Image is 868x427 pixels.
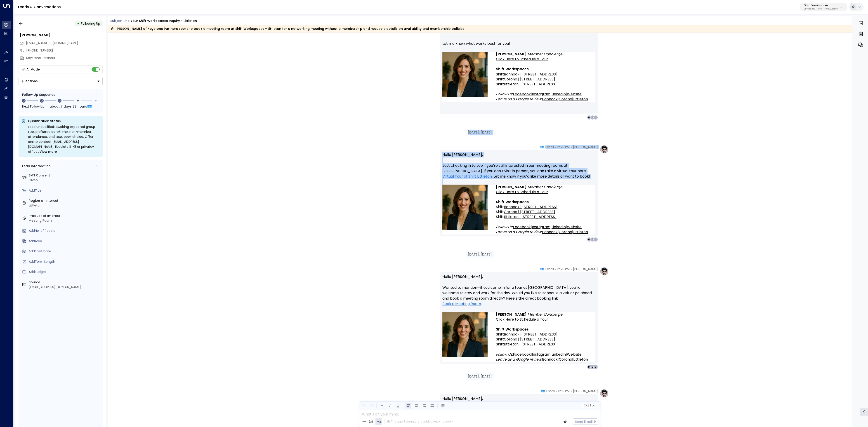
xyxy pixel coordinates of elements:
span: | [588,404,589,407]
span: Click Here to Schedule a Tour [496,317,548,322]
a: Click Here to Schedule a Tour [496,57,548,62]
div: L [593,365,598,369]
span: Shift [496,204,504,209]
button: Actions [19,77,103,85]
img: profile-logo.png [600,145,609,154]
a: Littleton [573,97,588,102]
div: Keystone Partners [26,56,103,60]
span: [PERSON_NAME] [496,312,526,317]
span: | [558,97,559,102]
button: Redo [368,403,374,408]
div: [EMAIL_ADDRESS][DOMAIN_NAME] [29,285,101,289]
a: Bannock [542,97,558,102]
span: | [526,185,528,190]
span: [PERSON_NAME] [573,267,598,271]
span: | [550,225,552,230]
div: Actions [21,79,38,83]
span: Shift [496,337,504,342]
span: | [531,352,532,357]
a: Corona [559,230,572,235]
span: 12:25 PM [557,267,570,271]
a: Book a Meeting Room [442,301,481,307]
a: Littleton | [STREET_ADDRESS] [504,82,557,87]
span: Littleton | [STREET_ADDRESS] [504,342,557,347]
span: • [571,389,572,393]
a: Bannock | [STREET_ADDRESS] [504,72,557,77]
span: Subject Line: [110,19,130,23]
span: [PERSON_NAME] [573,145,598,149]
span: | [531,92,532,97]
span: | [566,92,567,97]
a: Corona | [STREET_ADDRESS] [504,77,555,82]
div: J [590,237,595,242]
span: • [555,145,556,149]
span: Website [567,352,582,357]
div: [DATE], [DATE] [466,373,494,380]
span: Email [545,267,554,271]
a: Instagram [532,92,550,97]
span: Shift [496,72,504,77]
span: | [566,352,567,357]
span: | [531,225,532,230]
span: jthompson@keystonepartners.com [26,41,78,45]
span: Cc Bcc [584,404,594,407]
span: • [556,389,557,393]
a: Leads & Conversations [18,4,61,9]
a: Bannock [542,230,558,235]
div: [PHONE_NUMBER] [26,48,103,53]
span: Facebook [513,92,531,97]
a: Bannock | [STREET_ADDRESS] [504,204,557,209]
img: profile-logo.png [600,267,609,276]
span: • [555,267,556,271]
span: Corona | [STREET_ADDRESS] [504,337,555,342]
span: Leave us a Google review: [496,230,542,235]
span: Littleton | [STREET_ADDRESS] [504,214,557,219]
img: Emma [442,52,488,97]
a: Bannock [542,357,558,362]
div: M [587,115,592,120]
a: Littleton [573,357,588,362]
div: Next Follow Up: [22,104,99,109]
span: | [526,312,528,317]
a: Instagram [532,225,550,230]
span: [PERSON_NAME] [573,389,598,393]
label: Source [29,280,101,285]
span: Shift [496,82,504,87]
a: Instagram [532,352,550,357]
p: Shift Workspaces [804,4,838,7]
span: Corona [559,357,572,362]
span: Member Concierge [528,185,562,190]
p: 2f771fad-fe81-46b0-8448-0fe730ada5e6 [804,8,838,10]
span: Email [545,145,554,149]
span: 12:25 PM [557,145,570,149]
a: LinkedIn [552,92,566,97]
div: Your Shift Workspaces Inquiry - Littleton [131,19,197,23]
span: Email [546,389,555,393]
span: Click Here to Schedule a Tour [496,190,548,195]
span: LinkedIn [552,352,566,357]
span: [EMAIL_ADDRESS][DOMAIN_NAME] [26,41,78,45]
a: Bannock | [STREET_ADDRESS] [504,332,557,337]
p: Hello [PERSON_NAME], Wanted to mention—if you come in for a tour at [GEOGRAPHIC_DATA], you’re wel... [442,274,595,312]
img: Emma [442,312,488,357]
label: SMS Consent [29,173,101,178]
span: | [558,230,559,235]
a: Corona [559,97,572,102]
span: Shift [496,77,504,82]
div: AddTitle [29,188,101,193]
a: Website [567,92,582,97]
span: In about 7 days 23 hours [46,104,87,109]
span: Member Concierge [528,52,562,57]
button: Undo [361,403,366,408]
span: Shift [496,214,504,219]
div: AddStart Date [29,249,101,254]
a: LinkedIn [552,225,566,230]
span: Leave us a Google review: [496,357,542,362]
span: Shift Workspaces [496,199,529,204]
div: • [77,19,79,28]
